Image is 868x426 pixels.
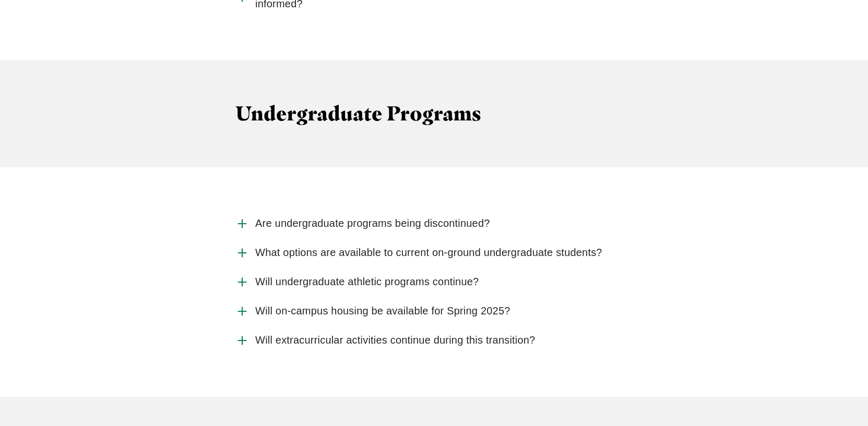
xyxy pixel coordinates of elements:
[255,246,602,259] span: What options are available to current on-ground undergraduate students?
[255,305,510,318] span: Will on-campus housing be available for Spring 2025?
[255,334,535,347] span: Will extracurricular activities continue during this transition?
[255,275,479,288] span: Will undergraduate athletic programs continue?
[255,217,490,230] span: Are undergraduate programs being discontinued?
[235,102,633,126] h3: Undergraduate Programs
